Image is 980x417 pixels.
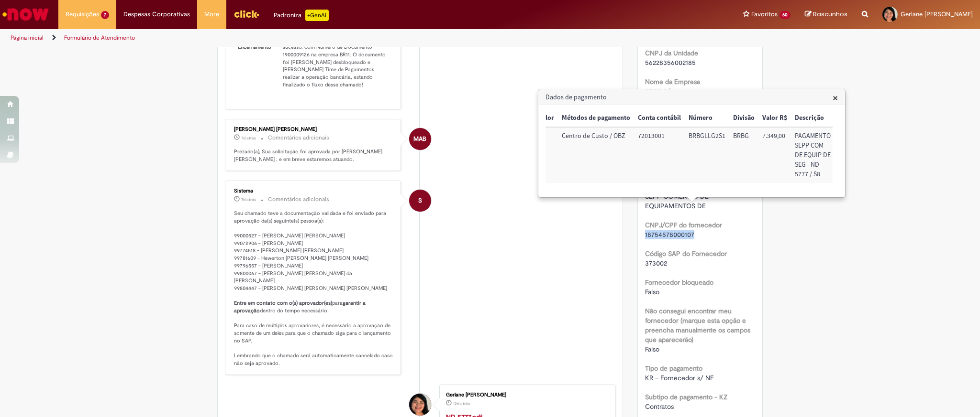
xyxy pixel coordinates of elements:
[645,49,698,57] b: CNPJ da Unidade
[453,401,470,406] span: 12d atrás
[241,197,256,203] span: 7d atrás
[234,7,259,21] img: click_logo_yellow_360x200.png
[645,87,674,96] span: CRBS S/A
[7,29,646,47] ul: Trilhas de página
[234,32,279,92] th: Anotações de Encerramento
[234,299,332,307] b: Entre em contato com o(s) aprovador(es)
[758,109,791,127] th: Valor R$
[729,127,758,183] td: Divisão: BRBG
[901,10,973,18] span: Gerlane [PERSON_NAME]
[418,189,422,212] span: S
[645,221,722,229] b: CNPJ/CPF do fornecedor
[685,127,729,183] td: Número: BRBGLLG2S1
[204,10,219,19] span: More
[645,259,667,267] span: 373002
[791,127,835,183] td: Descrição: PAGAMENTO SEPP COM DE EQUIP DE SEG - ND 5777 / S8
[268,134,329,142] small: Comentários adicionais
[446,392,605,398] div: Gerlane [PERSON_NAME]
[409,128,431,150] div: Marco Aurelio Brito Maia
[645,278,713,287] b: Fornecedor bloqueado
[66,10,99,19] span: Requisições
[645,192,711,210] span: SEPP COMERCIO DE EQUIPAMENTOS DE
[634,127,685,183] td: Conta contábil: 72013001
[241,135,256,141] time: 22/09/2025 22:20:52
[634,109,685,127] th: Conta contábil
[409,394,431,416] div: Gerlane Raimundo Da Silva
[305,10,329,21] p: +GenAi
[274,10,329,21] div: Padroniza
[64,34,135,42] a: Formulário de Atendimento
[645,307,750,344] b: Não consegui encontrar meu fornecedor (marque esta opção e preencha manualmente os campos que apa...
[645,58,696,67] span: 56228356002185
[558,127,634,183] td: Métodos de pagamento: Centro de Custo / OBZ
[268,195,329,203] small: Comentários adicionais
[791,109,835,127] th: Descrição
[123,10,190,19] span: Despesas Corporativas
[729,109,758,127] th: Divisão
[409,190,431,212] div: System
[234,299,367,314] b: garantir a aprovação
[234,127,393,132] div: [PERSON_NAME] [PERSON_NAME]
[234,210,393,367] p: Seu chamado teve a documentação validada e foi enviado para aprovação da(s) seguinte(s) pessoa(s)...
[833,93,838,103] button: Close
[558,109,634,127] th: Métodos de pagamento
[645,364,702,373] b: Tipo de pagamento
[101,11,109,19] span: 7
[234,188,393,194] div: Sistema
[805,10,847,19] a: Rascunhos
[539,90,845,105] h3: Dados de pagamento
[813,10,847,19] span: Rascunhos
[279,32,393,92] td: Bom dia! Sua solicitação foi lançada com sucesso, com Número de Documento 1900009126 na empresa B...
[645,230,694,239] span: 18754578000107
[780,11,791,19] span: 60
[1,5,50,24] img: ServiceNow
[413,128,426,150] span: MAB
[645,345,659,353] span: Falso
[645,77,700,86] b: Nome da Empresa
[234,148,393,163] p: Prezado(a), Sua solicitação foi aprovada por [PERSON_NAME] [PERSON_NAME] , e em breve estaremos a...
[241,197,256,203] time: 22/09/2025 22:18:57
[645,374,713,382] span: KR – Fornecedor s/ NF
[685,109,729,127] th: Número
[751,10,778,19] span: Favoritos
[645,249,727,258] b: Código SAP do Fornecedor
[645,393,727,401] b: Subtipo de pagamento - KZ
[11,34,44,42] a: Página inicial
[645,288,659,296] span: Falso
[645,402,674,411] span: Contratos
[453,401,470,406] time: 18/09/2025 11:50:03
[758,127,791,183] td: Valor R$: 7.349,00
[833,91,838,104] span: ×
[538,89,846,198] div: Dados de pagamento
[241,135,256,141] span: 7d atrás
